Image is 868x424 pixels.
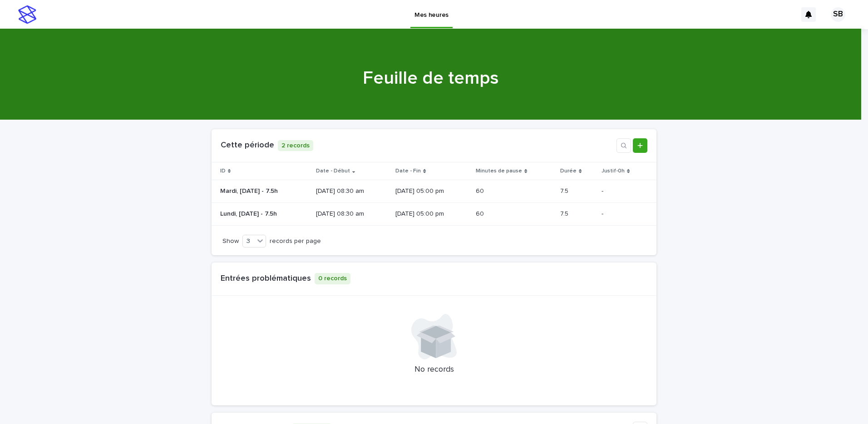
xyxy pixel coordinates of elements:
tr: Mardi, [DATE] - 7.5hMardi, [DATE] - 7.5h [DATE] 08:30 am[DATE] 05:00 pm6060 7.57.5 - [212,180,656,203]
p: 60 [476,186,486,195]
p: [DATE] 05:00 pm [395,187,469,195]
div: SB [831,7,845,22]
p: - [602,210,648,218]
h1: Cette période [221,141,274,151]
p: - [602,187,648,195]
p: [DATE] 08:30 am [316,187,389,195]
p: records per page [270,237,321,245]
p: [DATE] 05:00 pm [395,210,469,218]
p: ID [220,166,226,176]
p: Lundi, [DATE] - 7.5h [220,208,279,218]
h1: Feuille de temps [208,67,653,89]
tr: Lundi, [DATE] - 7.5hLundi, [DATE] - 7.5h [DATE] 08:30 am[DATE] 05:00 pm6060 7.57.5 - [212,203,656,226]
p: 7.5 [560,208,570,218]
div: 3 [243,237,254,246]
p: Minutes de pause [476,166,522,176]
h1: Entrées problématiques [221,274,311,284]
p: Durée [560,166,577,176]
p: Justif-0h [602,166,625,176]
p: 2 records [278,140,313,151]
img: stacker-logo-s-only.png [18,5,36,24]
p: 7.5 [560,186,570,195]
p: 0 records [315,273,350,284]
p: Date - Fin [395,166,421,176]
p: 60 [476,208,486,218]
p: Date - Début [316,166,350,176]
a: Add new record [633,138,647,153]
p: [DATE] 08:30 am [316,210,389,218]
p: No records [212,365,656,375]
p: Show [222,237,239,245]
p: Mardi, [DATE] - 7.5h [220,186,280,195]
